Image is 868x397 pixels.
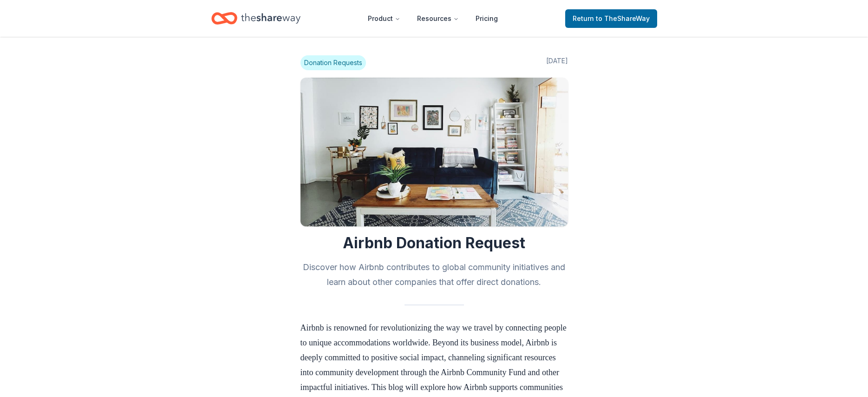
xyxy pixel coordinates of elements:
[573,13,650,24] span: Return
[546,55,568,70] span: [DATE]
[410,9,466,28] button: Resources
[468,9,505,28] a: Pricing
[360,9,408,28] button: Product
[300,260,568,290] h2: Discover how Airbnb contributes to global community initiatives and learn about other companies t...
[300,55,366,70] span: Donation Requests
[300,78,568,226] img: Image for Airbnb Donation Request
[596,14,650,22] span: to TheShareWay
[360,7,505,29] nav: Main
[565,9,657,28] a: Returnto TheShareWay
[300,234,568,252] h1: Airbnb Donation Request
[211,7,300,29] a: Home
